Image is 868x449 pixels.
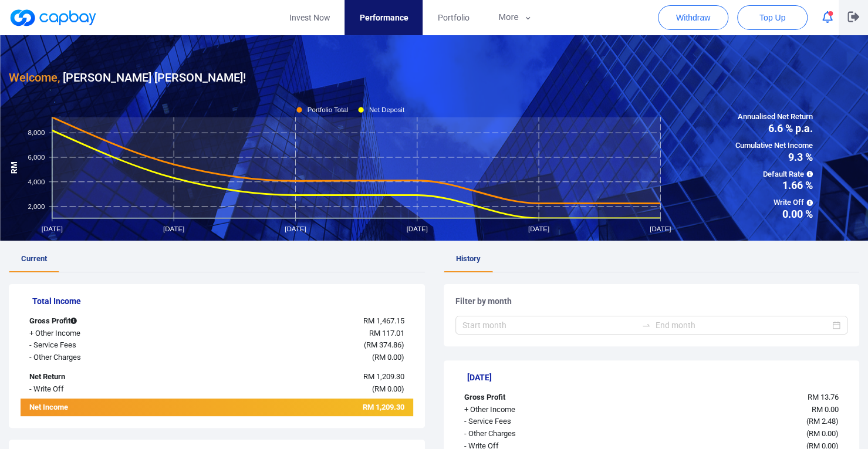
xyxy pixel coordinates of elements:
tspan: [DATE] [285,225,306,232]
span: Performance [359,11,408,24]
span: Top Up [759,12,785,23]
tspan: [DATE] [42,225,63,232]
span: Annualised Net Return [735,111,813,123]
h5: Filter by month [455,296,848,306]
span: Current [21,254,47,263]
span: Write Off [735,197,813,209]
span: RM 0.00 [809,429,836,438]
span: RM 117.01 [369,329,404,337]
div: - Service Fees [455,416,619,428]
span: RM 1,467.15 [363,316,404,325]
div: Gross Profit [21,315,184,328]
span: Welcome, [9,70,60,85]
span: 6.6 % p.a. [735,123,813,134]
div: - Write Off [21,383,184,396]
div: ( ) [619,428,847,440]
tspan: 6,000 [28,154,45,161]
div: Gross Profit [455,391,619,404]
div: ( ) [619,416,847,428]
tspan: Net Deposit [369,106,405,113]
span: RM 1,209.30 [362,403,404,411]
span: RM 13.76 [808,393,839,401]
div: Net Income [21,401,184,416]
span: RM 374.86 [366,340,401,349]
div: - Service Fees [21,339,184,352]
span: 1.66 % [735,180,813,191]
span: RM 0.00 [812,405,839,414]
div: ( ) [184,339,413,352]
div: - Other Charges [455,428,619,440]
h5: [DATE] [467,372,848,383]
span: 0.00 % [735,209,813,220]
span: Cumulative Net Income [735,140,813,152]
span: RM 0.00 [374,353,401,362]
span: RM 0.00 [374,384,401,393]
span: RM 2.48 [809,417,836,426]
tspan: Portfolio Total [308,106,349,113]
input: Start month [462,319,637,332]
div: - Other Charges [21,352,184,364]
div: ( ) [184,352,413,364]
div: ( ) [184,383,413,396]
span: History [456,254,481,263]
span: swap-right [641,320,651,330]
tspan: [DATE] [407,225,428,232]
button: Withdraw [658,5,728,30]
div: Net Return [21,371,184,383]
span: RM 1,209.30 [363,372,404,381]
tspan: [DATE] [163,225,184,232]
tspan: [DATE] [528,225,549,232]
tspan: 4,000 [28,178,45,185]
span: Default Rate [735,168,813,181]
div: + Other Income [455,404,619,416]
div: + Other Income [21,328,184,340]
tspan: 8,000 [28,129,45,136]
span: Portfolio [437,11,469,24]
button: Top Up [737,5,808,30]
input: End month [656,319,830,332]
tspan: 2,000 [28,202,45,210]
tspan: RM [10,161,19,174]
h5: Total Income [32,296,413,306]
tspan: [DATE] [650,225,671,232]
span: 9.3 % [735,152,813,163]
h3: [PERSON_NAME] [PERSON_NAME] ! [9,68,246,87]
span: to [641,320,651,330]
